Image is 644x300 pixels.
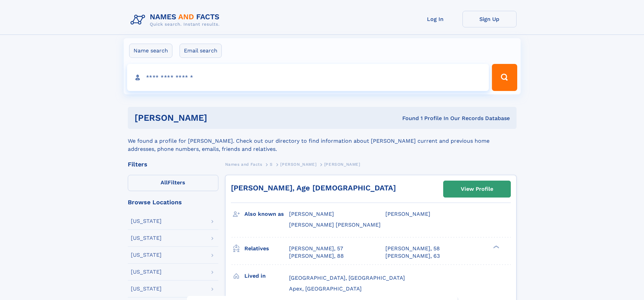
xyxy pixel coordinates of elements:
[408,11,462,27] a: Log In
[270,162,273,167] span: S
[289,285,362,292] span: Apex, [GEOGRAPHIC_DATA]
[131,269,162,275] div: [US_STATE]
[128,129,517,153] div: We found a profile for [PERSON_NAME]. Check out our directory to find information about [PERSON_N...
[280,160,316,168] a: [PERSON_NAME]
[128,175,218,191] label: Filters
[131,286,162,292] div: [US_STATE]
[131,218,162,224] div: [US_STATE]
[161,179,168,186] span: All
[128,11,225,29] img: Logo Names and Facts
[129,44,172,58] label: Name search
[492,245,500,249] div: ❯
[131,235,162,241] div: [US_STATE]
[131,252,162,258] div: [US_STATE]
[305,115,510,122] div: Found 1 Profile In Our Records Database
[385,245,440,252] a: [PERSON_NAME], 58
[289,245,343,252] a: [PERSON_NAME], 57
[127,64,489,91] input: search input
[244,270,289,282] h3: Lived in
[180,44,222,58] label: Email search
[324,162,360,167] span: [PERSON_NAME]
[280,162,316,167] span: [PERSON_NAME]
[444,181,510,197] a: View Profile
[128,161,218,167] div: Filters
[231,184,396,192] a: [PERSON_NAME], Age [DEMOGRAPHIC_DATA]
[385,252,440,260] a: [PERSON_NAME], 63
[128,199,218,205] div: Browse Locations
[289,275,405,281] span: [GEOGRAPHIC_DATA], [GEOGRAPHIC_DATA]
[461,181,493,197] div: View Profile
[462,11,517,27] a: Sign Up
[270,160,273,168] a: S
[289,211,334,217] span: [PERSON_NAME]
[289,252,344,260] a: [PERSON_NAME], 88
[289,222,381,228] span: [PERSON_NAME] [PERSON_NAME]
[135,114,305,122] h1: [PERSON_NAME]
[244,243,289,254] h3: Relatives
[492,64,517,91] button: Search Button
[244,208,289,220] h3: Also known as
[385,211,430,217] span: [PERSON_NAME]
[225,160,262,168] a: Names and Facts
